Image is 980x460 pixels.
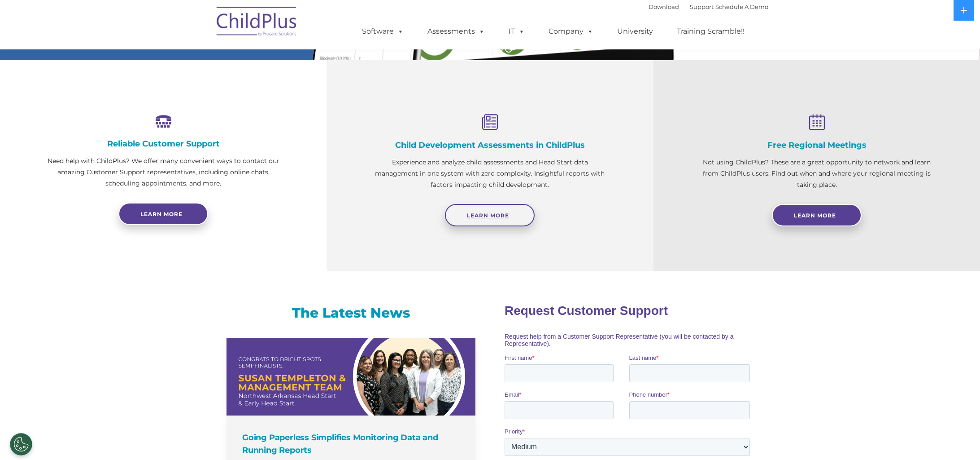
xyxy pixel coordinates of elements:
[371,157,608,190] p: Experience and analyze child assessments and Head Start data management in one system with zero c...
[649,3,768,10] font: |
[698,157,935,190] p: Not using ChildPlus? These are a great opportunity to network and learn from ChildPlus users. Fin...
[772,204,862,226] a: Learn More
[212,0,302,45] img: ChildPlus by Procare Solutions
[118,203,208,225] a: Learn more
[467,212,509,219] span: Learn More
[140,211,183,217] span: Learn more
[226,304,475,322] h3: The Latest News
[445,204,535,226] a: Learn More
[353,22,413,40] a: Software
[10,433,32,456] button: Cookies Settings
[45,155,282,189] p: Need help with ChildPlus? We offer many convenient ways to contact our amazing Customer Support r...
[540,22,602,40] a: Company
[125,59,152,66] span: Last name
[371,140,608,150] h4: Child Development Assessments in ChildPlus
[698,140,935,150] h4: Free Regional Meetings
[500,22,534,40] a: IT
[668,22,754,40] a: Training Scramble!!
[45,139,282,149] h4: Reliable Customer Support
[690,3,714,10] a: Support
[418,22,494,40] a: Assessments
[608,22,662,40] a: University
[715,3,768,10] a: Schedule A Demo
[649,3,679,10] a: Download
[125,96,163,103] span: Phone number
[242,431,462,456] h4: Going Paperless Simplifies Monitoring Data and Running Reports
[794,212,836,219] span: Learn More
